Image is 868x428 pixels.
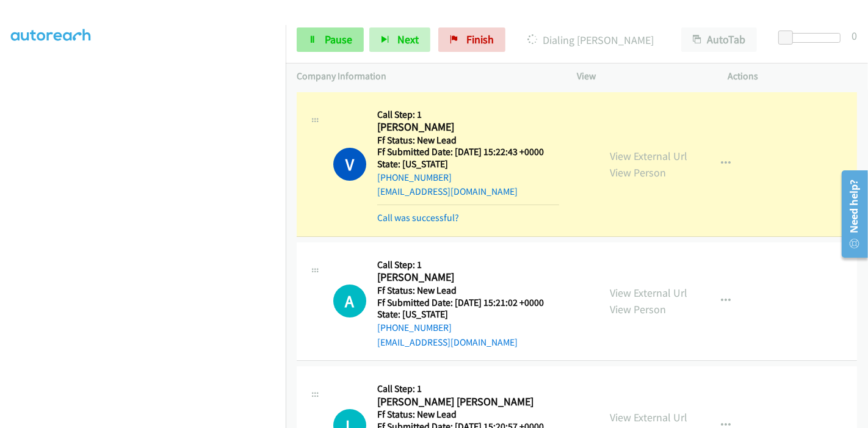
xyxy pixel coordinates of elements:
a: [EMAIL_ADDRESS][DOMAIN_NAME] [377,336,518,348]
h5: Call Step: 1 [377,109,559,121]
p: View [577,69,706,84]
h5: Call Step: 1 [377,259,559,271]
h5: Ff Status: New Lead [377,408,559,421]
h1: V [333,148,366,181]
h5: State: [US_STATE] [377,308,559,321]
p: Dialing [PERSON_NAME] [522,32,659,48]
button: Next [369,27,430,52]
a: View Person [610,165,666,180]
div: 0 [852,27,857,44]
p: Company Information [297,69,555,84]
span: Next [397,32,419,46]
div: Delay between calls (in seconds) [784,33,841,43]
h5: Ff Status: New Lead [377,134,559,147]
iframe: Resource Center [833,165,868,263]
p: Actions [728,69,858,84]
h2: [PERSON_NAME] [377,120,559,134]
h5: Ff Submitted Date: [DATE] 15:21:02 +0000 [377,297,559,309]
a: View External Url [610,410,687,424]
a: Pause [297,27,364,52]
a: [PHONE_NUMBER] [377,322,452,333]
a: View External Url [610,286,687,300]
span: Pause [325,32,352,46]
h5: Call Step: 1 [377,383,559,395]
a: [PHONE_NUMBER] [377,172,452,183]
h5: Ff Status: New Lead [377,285,559,297]
a: Call was successful? [377,212,459,223]
h2: [PERSON_NAME] [377,270,559,285]
h2: [PERSON_NAME] [PERSON_NAME] [377,395,559,409]
h5: Ff Submitted Date: [DATE] 15:22:43 +0000 [377,146,559,158]
span: Finish [466,32,494,46]
div: The call is yet to be attempted [333,285,366,317]
a: [EMAIL_ADDRESS][DOMAIN_NAME] [377,186,518,197]
a: View Person [610,302,666,316]
h5: State: [US_STATE] [377,158,559,170]
a: Finish [438,27,505,52]
h1: A [333,285,366,317]
a: View External Url [610,149,687,163]
button: AutoTab [681,27,757,52]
